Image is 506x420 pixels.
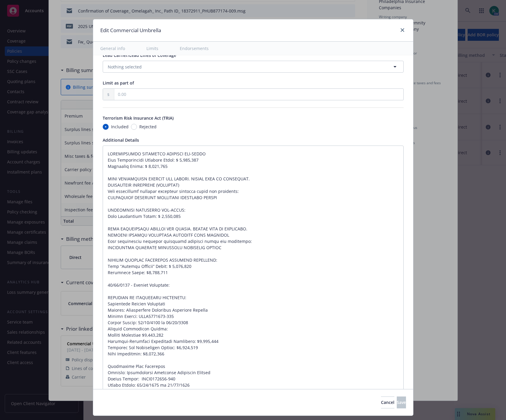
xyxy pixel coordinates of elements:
span: Rejected [139,124,157,130]
button: General info [93,42,132,55]
input: 0.00 [114,89,403,100]
h1: Edit Commercial Umbrella [100,26,161,34]
input: Included [103,124,109,130]
button: Nothing selected [103,61,404,73]
span: Limit as part of [103,80,134,86]
span: Nothing selected [108,64,142,70]
span: Additional Details [103,137,139,143]
span: Terrorism Risk Insurance Act (TRIA) [103,115,174,121]
span: Lead Carrier/Lead Lines of Coverage [103,52,176,58]
span: Included [111,124,129,130]
input: Rejected [131,124,137,130]
button: Limits [139,42,165,55]
button: Endorsements [173,42,216,55]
